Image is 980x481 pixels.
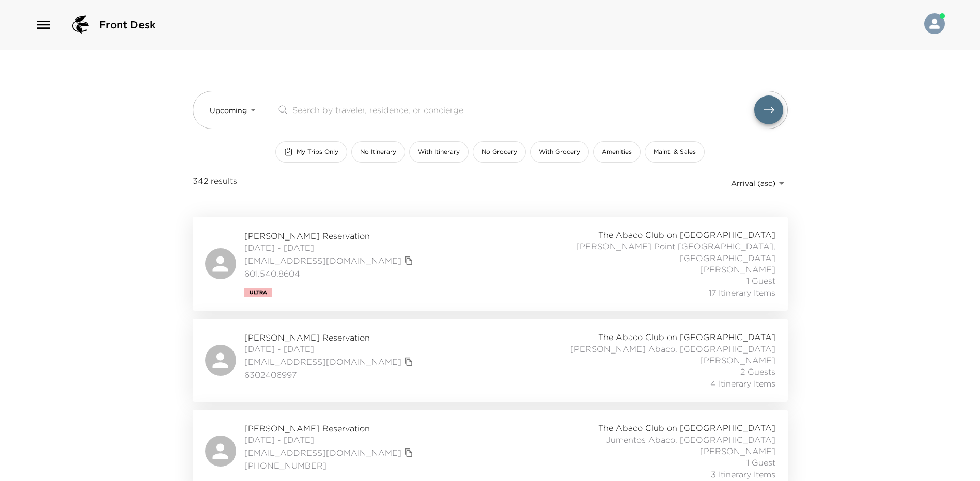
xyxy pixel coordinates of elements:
input: Search by traveler, residence, or concierge [292,104,754,116]
span: The Abaco Club on [GEOGRAPHIC_DATA] [598,229,775,241]
span: [DATE] - [DATE] [244,242,416,253]
span: [PERSON_NAME] Reservation [244,230,416,242]
img: User [924,13,945,34]
span: [PERSON_NAME] [700,355,775,366]
span: [PERSON_NAME] Point [GEOGRAPHIC_DATA], [GEOGRAPHIC_DATA] [547,241,775,264]
span: 1 Guest [746,275,775,286]
button: My Trips Only [275,141,347,163]
button: copy primary member email [401,253,416,268]
span: 6302406997 [244,369,416,380]
span: [DATE] - [DATE] [244,343,416,355]
span: 1 Guest [746,457,775,468]
span: No Grocery [481,148,517,156]
span: 3 Itinerary Items [711,469,775,480]
a: [EMAIL_ADDRESS][DOMAIN_NAME] [244,255,401,266]
span: Arrival (asc) [731,179,775,188]
span: With Itinerary [418,148,460,156]
button: With Grocery [530,141,589,163]
button: copy primary member email [401,445,416,460]
span: Amenities [602,148,632,156]
button: No Grocery [473,141,526,163]
a: [PERSON_NAME] Reservation[DATE] - [DATE][EMAIL_ADDRESS][DOMAIN_NAME]copy primary member email601.... [193,217,788,311]
span: The Abaco Club on [GEOGRAPHIC_DATA] [598,422,775,434]
span: [PERSON_NAME] Reservation [244,423,416,434]
img: logo [68,12,93,37]
span: The Abaco Club on [GEOGRAPHIC_DATA] [598,331,775,343]
span: Ultra [250,290,267,296]
button: Amenities [593,141,641,163]
span: [DATE] - [DATE] [244,434,416,445]
span: [PERSON_NAME] [700,264,775,275]
span: [PHONE_NUMBER] [244,460,416,471]
span: Maint. & Sales [654,148,696,156]
a: [PERSON_NAME] Reservation[DATE] - [DATE][EMAIL_ADDRESS][DOMAIN_NAME]copy primary member email6302... [193,319,788,402]
span: Upcoming [210,106,247,115]
span: My Trips Only [297,148,338,156]
span: 4 Itinerary Items [710,378,775,389]
span: 601.540.8604 [244,268,416,279]
span: 17 Itinerary Items [709,287,775,298]
span: [PERSON_NAME] [700,445,775,457]
span: 2 Guests [740,366,775,377]
span: No Itinerary [360,148,396,156]
span: [PERSON_NAME] Abaco, [GEOGRAPHIC_DATA] [570,343,775,355]
button: Maint. & Sales [645,141,705,163]
span: Front Desk [99,18,156,32]
button: No Itinerary [351,141,405,163]
a: [EMAIL_ADDRESS][DOMAIN_NAME] [244,447,401,458]
span: 342 results [193,175,237,191]
span: [PERSON_NAME] Reservation [244,332,416,343]
button: copy primary member email [401,355,416,369]
span: With Grocery [539,148,580,156]
button: With Itinerary [409,141,469,163]
span: Jumentos Abaco, [GEOGRAPHIC_DATA] [606,434,775,445]
a: [EMAIL_ADDRESS][DOMAIN_NAME] [244,356,401,367]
